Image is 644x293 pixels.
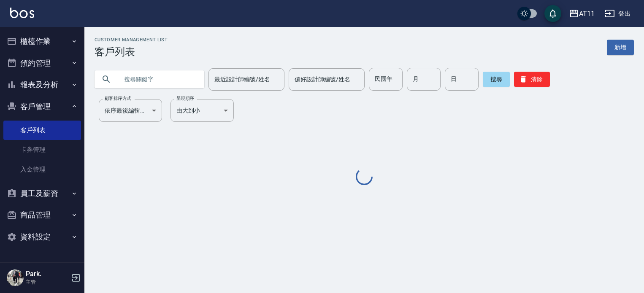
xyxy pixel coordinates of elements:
[3,183,81,204] button: 員工及薪資
[514,72,550,87] button: 清除
[3,30,81,52] button: 櫃檯作業
[10,8,34,18] img: Logo
[3,226,81,248] button: 資料設定
[579,8,595,19] div: AT11
[544,5,561,22] button: save
[170,99,234,122] div: 由大到小
[99,99,162,122] div: 依序最後編輯時間
[7,269,24,286] img: Person
[3,52,81,74] button: 預約管理
[118,68,198,91] input: 搜尋關鍵字
[26,278,69,286] p: 主管
[95,46,168,58] h3: 客戶列表
[3,140,81,159] a: 卡券管理
[3,204,81,226] button: 商品管理
[566,5,598,22] button: AT11
[26,270,69,278] h5: Park.
[176,95,194,102] label: 呈現順序
[483,72,510,87] button: 搜尋
[601,6,634,22] button: 登出
[3,160,81,179] a: 入金管理
[105,95,131,102] label: 顧客排序方式
[3,96,81,118] button: 客戶管理
[3,74,81,96] button: 報表及分析
[607,40,634,55] a: 新增
[3,121,81,140] a: 客戶列表
[95,37,168,43] h2: Customer Management List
